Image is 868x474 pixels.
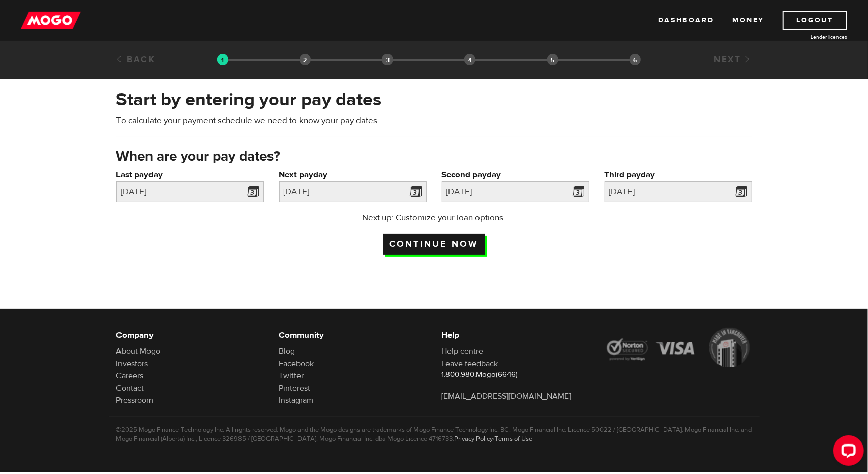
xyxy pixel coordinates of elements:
img: transparent-188c492fd9eaac0f573672f40bb141c2.gif [217,54,228,65]
a: [EMAIL_ADDRESS][DOMAIN_NAME] [442,391,572,401]
h3: When are your pay dates? [116,149,752,165]
label: Last payday [116,169,264,181]
a: Leave feedback [442,359,498,369]
p: 1.800.980.Mogo(6646) [442,370,589,380]
h6: Company [116,329,264,341]
label: Third payday [605,169,752,181]
label: Second payday [442,169,589,181]
iframe: LiveChat chat widget [825,431,868,474]
a: Help centre [442,346,484,357]
a: Money [732,11,764,30]
a: Terms of Use [495,435,533,443]
h6: Community [279,329,427,341]
img: mogo_logo-11ee424be714fa7cbb0f0f49df9e16ec.png [21,11,81,30]
a: Blog [279,346,295,357]
a: Lender licences [771,33,847,41]
h6: Help [442,329,589,341]
p: Next up: Customize your loan options. [333,212,535,224]
a: Pinterest [279,383,311,393]
p: To calculate your payment schedule we need to know your pay dates. [116,114,752,127]
img: legal-icons-92a2ffecb4d32d839781d1b4e4802d7b.png [605,328,752,367]
a: Investors [116,359,148,369]
a: Twitter [279,371,304,381]
a: About Mogo [116,346,161,357]
a: Dashboard [658,11,714,30]
label: Next payday [279,169,427,181]
a: Privacy Policy [455,435,493,443]
a: Contact [116,383,144,393]
h2: Start by entering your pay dates [116,89,752,110]
a: Careers [116,371,144,381]
a: Facebook [279,359,314,369]
a: Next [714,54,752,65]
a: Back [116,54,156,65]
p: ©2025 Mogo Finance Technology Inc. All rights reserved. Mogo and the Mogo designs are trademarks ... [116,425,752,443]
input: Continue now [383,234,485,255]
a: Logout [783,11,847,30]
a: Pressroom [116,395,154,405]
a: Instagram [279,395,314,405]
